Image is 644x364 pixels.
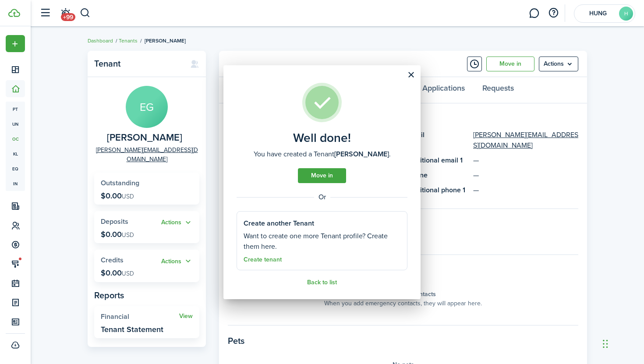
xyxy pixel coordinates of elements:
iframe: Chat Widget [600,322,644,364]
a: Move in [298,168,346,183]
well-done-section-description: Want to create one more Tenant profile? Create them here. [244,231,400,252]
well-done-section-title: Create another Tenant [244,218,314,229]
well-done-description: You have created a Tenant . [254,149,391,159]
div: Drag [603,331,608,357]
b: [PERSON_NAME] [334,149,389,159]
button: Close modal [403,67,418,82]
well-done-separator: Or [237,192,407,202]
well-done-title: Well done! [293,131,351,145]
a: Create tenant [244,256,282,263]
a: Back to list [307,279,337,286]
